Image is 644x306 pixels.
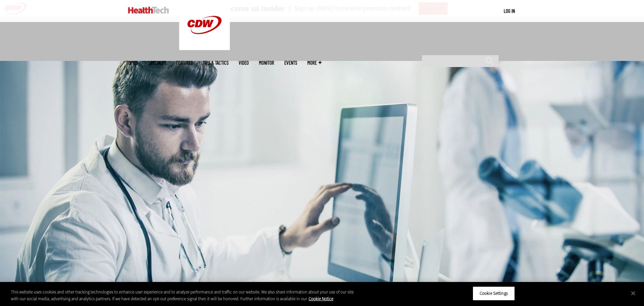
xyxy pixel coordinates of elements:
[179,45,230,52] a: CDW
[126,60,138,65] span: Topics
[239,60,249,65] a: Video
[309,296,333,302] a: More information about your privacy
[11,289,354,302] div: This website uses cookies and other tracking technologies to enhance user experience and to analy...
[148,60,166,65] span: Specialty
[259,60,274,65] a: MonITor
[284,60,297,65] a: Events
[504,8,515,14] a: Log in
[203,60,229,65] a: Tips & Tactics
[128,7,169,14] img: Home
[626,286,641,301] button: Close
[473,286,515,301] button: Cookie Settings
[307,60,321,65] span: More
[504,7,515,15] div: User menu
[176,60,193,65] a: Features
